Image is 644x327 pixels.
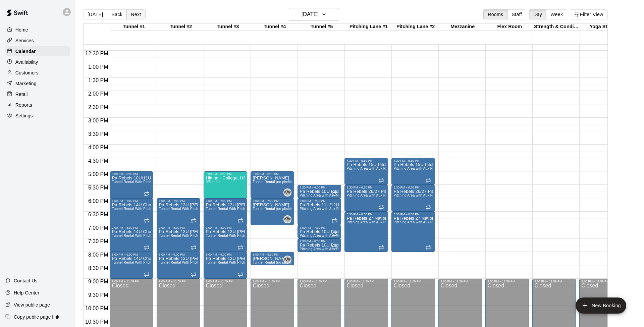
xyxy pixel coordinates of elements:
span: Tunnel Rental (no pitching machine) [253,207,310,211]
span: Tunnel Rental With Pitching Machine [206,234,264,237]
span: Pitching Area with Aux Room [346,194,392,197]
span: Kevin Wood [286,256,291,264]
div: 5:00 PM – 6:00 PM: Kevin Wood [251,171,294,198]
div: 8:00 PM – 9:00 PM: Pa Rebels 13U Kelley Hitting [204,252,247,279]
div: 6:00 PM – 7:00 PM: Pa Rebels 13U Kelley Hitting [204,198,247,225]
span: 3:30 PM [87,131,110,137]
span: Recurring event [379,178,384,183]
div: 7:00 PM – 8:00 PM [159,226,198,229]
span: 1:30 PM [87,77,110,83]
p: Retail [15,91,28,98]
span: Recurring event [238,272,243,277]
div: 8:00 PM – 9:00 PM: Pa Rebels 13U Oakes [157,252,200,279]
button: Staff [507,9,527,19]
span: Pitching Area with Aux Room [393,167,439,170]
span: 3:00 PM [87,118,110,123]
span: Tunnel Rental With Pitching Machine [159,234,217,237]
span: Tunnel Rental (no pitching machine) [253,261,310,264]
div: 9:00 PM – 11:59 PM [112,280,151,283]
span: Recurring event [191,218,196,223]
span: Pitching Area with Aux Room [300,247,345,251]
div: 9:00 PM – 11:59 PM [206,280,245,283]
span: 10:30 PM [84,319,110,325]
span: Tunnel Rental With Pitching Machine [112,261,170,264]
div: Home [5,25,70,35]
span: KW [284,189,291,196]
span: Pitching Area with Aux Room [300,207,345,211]
span: Pitching Area with Aux Room [393,194,439,197]
div: Marketing [5,78,70,89]
a: Availability [5,57,70,67]
span: Tunnel Rental With Pitching Machine [159,207,217,211]
span: 6:00 PM [87,198,110,204]
span: 4:00 PM [87,145,110,150]
div: 5:00 PM – 6:00 PM [112,172,151,176]
div: 6:30 PM – 8:00 PM [346,213,386,216]
div: 5:30 PM – 6:30 PM: Pa Rebels 26/27 Pitchiers [344,185,388,212]
span: Recurring event [238,245,243,250]
p: Customers [15,69,39,76]
div: 7:00 PM – 8:00 PM: Pa Rebels 14U Chop Hitting [110,225,153,252]
span: Recurring event [144,218,149,223]
span: Recurring event [332,191,337,197]
div: 6:00 PM – 7:00 PM [112,199,151,203]
button: Rooms [483,9,507,19]
div: 6:00 PM – 7:00 PM [159,199,198,203]
span: Recurring event [426,178,431,183]
div: 7:30 PM – 8:00 PM [300,239,339,243]
div: 6:00 PM – 7:00 PM [253,199,292,203]
div: 5:30 PM – 6:30 PM [393,186,433,189]
span: 6:30 PM [87,212,110,217]
p: View public page [14,302,50,308]
span: Recurring event [191,272,196,277]
div: Pitching Lane #1 [345,24,392,30]
span: Pitching Area with Aux Room [346,220,392,224]
span: Tunnel Rental With Pitching Machine [112,234,170,237]
a: Retail [5,89,70,99]
span: Tunnel Rental With Pitching Machine [159,261,217,264]
div: 6:00 PM – 7:00 PM: Pa Rebels 11U/12U Pitching [298,198,341,225]
div: 5:30 PM – 6:30 PM: Pa Rebels 26/27 Pitchiers [391,185,435,212]
div: 6:30 PM – 8:00 PM: Pa Rebels 27 National Pitchers [391,212,435,252]
div: Yoga Studio [580,24,627,30]
button: [DATE] [289,8,339,21]
p: Reports [15,102,32,108]
a: Customers [5,68,70,78]
span: Tunnel Rental (no pitching machine) [253,180,310,184]
span: Recurring event [144,191,149,197]
div: 4:30 PM – 5:30 PM [346,159,386,162]
div: 9:00 PM – 11:59 PM [487,280,527,283]
div: Flex Room [486,24,533,30]
p: Services [15,37,34,44]
a: Services [5,36,70,46]
div: Calendar [5,46,70,56]
div: Tunnel #3 [204,24,251,30]
div: 5:00 PM – 6:00 PM: Pa Rebels 10U/11U Hitting [110,171,153,198]
div: 7:00 PM – 7:30 PM [300,226,339,229]
a: Settings [5,111,70,121]
p: Home [15,26,28,33]
div: 7:00 PM – 8:00 PM: Pa Rebels 13U Oakes Hitting [157,225,200,252]
div: 4:30 PM – 5:30 PM: Pa Rebels 15U Pitchers [391,158,435,185]
button: Day [529,9,546,19]
span: Tunnel Rental With Pitching Machine [112,180,170,184]
div: 6:30 PM – 8:00 PM: Pa Rebels 27 National Pitchers [344,212,388,252]
span: 8:30 PM [87,265,110,271]
button: [DATE] [83,9,107,19]
div: 5:00 PM – 6:00 PM: Hitting - College, HS & MS Players [204,171,247,198]
span: Pitching Area with Aux Room [393,220,439,224]
div: Tunnel #2 [157,24,204,30]
span: Pitching Area with Aux Room [300,194,345,197]
div: 6:00 PM – 7:00 PM: Pa Rebels 14U Chop Hitting [110,198,153,225]
p: Copy public page link [14,314,59,320]
div: Tunnel #5 [298,24,345,30]
h6: [DATE] [302,10,319,19]
span: 5:30 PM [87,185,110,190]
span: 9:30 PM [87,292,110,298]
div: 5:30 PM – 6:00 PM: Pa Rebels 10U Pitching [298,185,341,198]
button: Back [107,9,127,19]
